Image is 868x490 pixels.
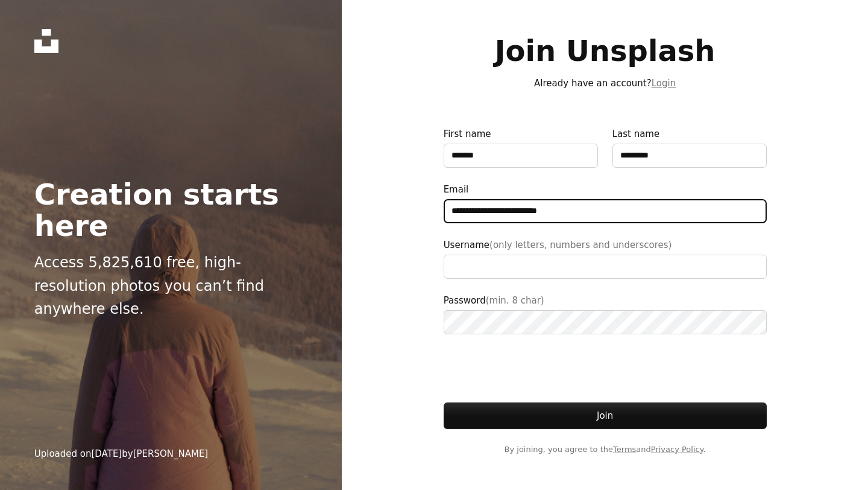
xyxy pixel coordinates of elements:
[444,255,767,279] input: Username(only letters, numbers and underscores)
[444,35,767,66] h1: Join Unsplash
[444,144,598,168] input: First name
[612,144,767,168] input: Last name
[444,238,767,279] label: Username
[444,310,767,334] input: Password(min. 8 char)
[34,447,209,461] div: Uploaded on by [PERSON_NAME]
[612,127,767,168] label: Last name
[444,76,767,91] p: Already have an account?
[91,448,122,459] time: February 20, 2025 at 1:10:00 AM GMT+1
[34,179,308,241] h2: Creation starts here
[444,127,598,168] label: First name
[444,182,767,223] label: Email
[34,29,58,53] a: Home — Unsplash
[444,402,767,429] button: Join
[489,240,671,250] span: (only letters, numbers and underscores)
[651,445,703,454] a: Privacy Policy
[613,445,636,454] a: Terms
[444,199,767,223] input: Email
[34,251,308,320] p: Access 5,825,610 free, high-resolution photos you can’t find anywhere else.
[444,293,767,334] label: Password
[486,295,544,306] span: (min. 8 char)
[652,78,676,89] a: Login
[444,444,767,456] span: By joining, you agree to the and .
